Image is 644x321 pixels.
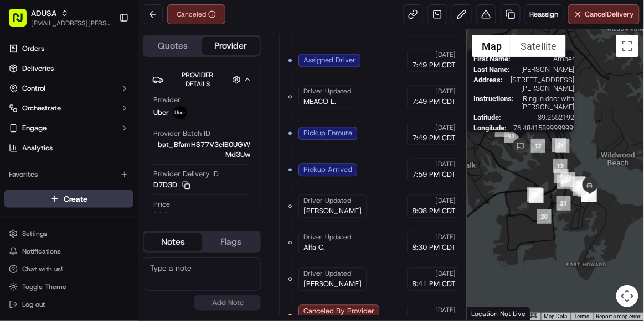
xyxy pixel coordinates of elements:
span: Driver Updated [303,87,351,96]
button: ADUSA [31,8,56,19]
a: Report a map error [596,313,641,319]
button: Provider [202,37,260,55]
span: Engage [22,123,47,133]
span: Orchestrate [22,103,61,113]
span: Driver Updated [303,233,351,241]
span: Assigned Driver [303,55,356,65]
div: 14 [561,172,575,187]
span: [DATE] [435,306,456,314]
img: 1736555255976-a54dd68f-1ca7-489b-9aae-adbdc363a1c4 [11,105,31,125]
a: 💻API Documentation [89,155,182,175]
span: Chat with us! [22,265,63,273]
span: [DATE] [435,269,456,278]
span: Toggle Theme [22,282,66,291]
span: 8:08 PM CDT [412,206,456,216]
span: Price [153,199,170,209]
span: Provider Batch ID [153,129,210,139]
button: Engage [4,119,133,137]
span: Reassign [530,9,559,19]
button: Notifications [4,244,133,259]
span: [PERSON_NAME] [514,65,574,73]
button: Canceled [167,4,225,24]
button: Quotes [144,37,202,55]
span: Address : [473,76,503,92]
img: profile_uber_ahold_partner.png [173,106,187,119]
img: Google [470,306,506,320]
a: Orders [4,40,133,57]
span: bat_BfamHS77V3eIB0UGWMd3Uw [153,140,250,160]
div: 12 [531,139,545,153]
div: Favorites [4,166,133,183]
button: Log out [4,297,133,312]
button: Start new chat [188,108,202,122]
button: Chat with us! [4,261,133,277]
a: Terms (opens in new tab) [574,313,590,319]
span: 8:41 PM CDT [412,279,456,289]
button: Flags [202,233,260,251]
span: [DATE] [435,87,456,96]
div: 22 [573,181,588,196]
div: 10 [495,123,509,137]
span: $0.00 [153,211,173,220]
input: Got a question? Start typing here... [29,71,199,82]
span: Last Name : [473,65,510,73]
div: 13 [553,159,568,173]
div: We're available if you need us! [38,116,140,125]
button: Toggle fullscreen view [616,35,638,57]
button: Notes [144,233,202,251]
button: [EMAIL_ADDRESS][PERSON_NAME][DOMAIN_NAME] [31,19,110,28]
button: Control [4,80,133,97]
div: 15 [578,182,593,197]
span: Analytics [22,143,53,153]
span: Ring in door with [PERSON_NAME] [518,94,574,111]
div: 21 [557,196,571,211]
span: 39.2552192 [506,113,574,122]
span: Longitude : [473,124,507,132]
p: Welcome 👋 [11,44,202,61]
span: MEACO L. [303,97,336,107]
span: Driver Updated [303,196,351,205]
span: Create [64,193,87,204]
div: 29 [557,175,571,189]
span: Latitude : [473,113,501,122]
div: 3 [552,138,566,152]
span: Log out [22,300,45,309]
span: Instructions : [473,94,514,111]
span: Pickup Enroute [303,128,352,138]
span: Pylon [110,187,134,195]
div: 28 [527,187,542,202]
div: 4 [554,169,569,183]
span: Provider Details [182,71,213,88]
span: Control [22,83,45,93]
span: API Documentation [105,160,178,171]
span: Orders [22,44,44,54]
div: 20 [537,209,552,224]
button: Reassign [525,4,564,24]
button: Settings [4,226,133,241]
span: [PERSON_NAME] [303,206,362,216]
span: [DATE] [435,196,456,205]
div: 30 [573,177,587,192]
span: Amber [515,55,574,63]
span: Driver Updated [303,269,351,278]
span: Uber [153,108,169,118]
a: Powered byPylon [78,186,134,195]
button: Toggle Theme [4,279,133,294]
span: Provider Delivery ID [153,169,219,179]
button: Create [4,190,133,208]
button: Orchestrate [4,99,133,117]
div: 27 [529,189,544,203]
span: Notifications [22,247,61,256]
span: 7:49 PM CDT [412,97,456,107]
button: Map camera controls [616,285,638,307]
div: 💻 [94,161,102,170]
div: 32 [582,187,596,202]
span: [DATE] [435,160,456,169]
div: 11 [504,129,519,143]
span: [DATE] [435,123,456,132]
div: Start new chat [38,105,182,116]
div: 📗 [11,161,20,170]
